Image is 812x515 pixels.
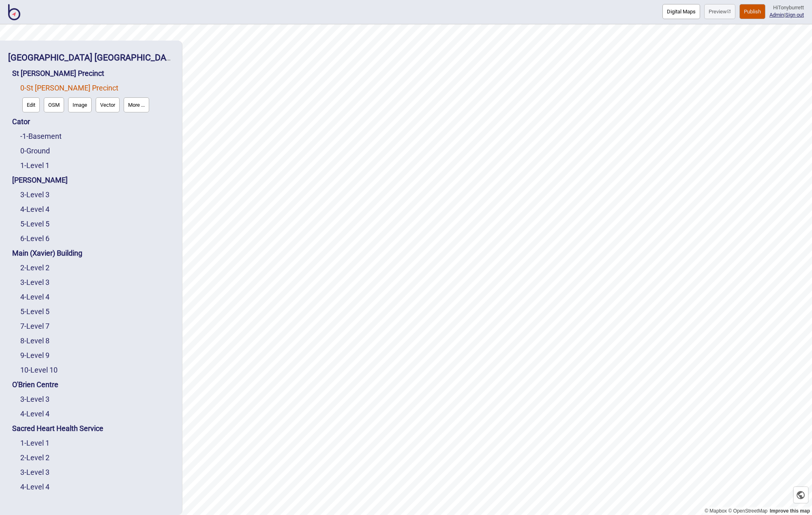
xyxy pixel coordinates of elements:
[20,465,174,480] div: Level 3
[20,453,49,462] a: 2-Level 2
[96,97,120,112] button: Vector
[8,49,174,66] div: St Vincent's Public Hospital Sydney
[20,319,174,334] div: Level 7
[20,84,118,92] a: 0-St [PERSON_NAME] Precinct
[12,114,174,129] div: Cator
[20,129,174,144] div: Basement
[20,468,49,476] a: 3-Level 3
[20,450,174,465] div: Level 2
[20,263,49,272] a: 2-Level 2
[20,275,174,290] div: Level 3
[20,190,49,199] a: 3-Level 3
[770,508,810,514] a: Map feedback
[8,52,179,62] a: [GEOGRAPHIC_DATA] [GEOGRAPHIC_DATA]
[20,95,42,114] a: Edit
[785,12,804,18] button: Sign out
[20,187,174,202] div: Level 3
[20,407,174,421] div: Level 4
[68,97,92,112] button: Image
[20,322,49,330] a: 7-Level 7
[20,436,174,450] div: Level 1
[20,304,174,319] div: Level 5
[20,161,49,170] a: 1-Level 1
[20,439,49,447] a: 1-Level 1
[20,220,49,228] a: 5-Level 5
[20,217,174,231] div: Level 5
[12,117,30,126] a: Cator
[12,69,104,78] a: St [PERSON_NAME] Precinct
[94,95,122,114] a: Vector
[20,307,49,316] a: 5-Level 5
[20,293,49,301] a: 4-Level 4
[20,336,49,345] a: 8-Level 8
[20,144,174,158] div: Ground
[12,246,174,261] div: Main (Xavier) Building
[20,278,49,287] a: 3-Level 3
[704,4,735,19] button: Preview
[20,81,174,114] div: St Vincent's Precinct
[20,234,49,243] a: 6-Level 6
[769,12,784,18] a: Admin
[12,424,103,433] a: Sacred Heart Health Service
[12,66,174,81] div: St Vincent's Precinct
[12,249,82,257] a: Main (Xavier) Building
[727,9,731,13] img: preview
[20,351,49,360] a: 9-Level 9
[20,261,174,275] div: Level 2
[8,4,20,20] img: BindiMaps CMS
[20,483,49,491] a: 4-Level 4
[20,395,49,403] a: 3-Level 3
[20,348,174,363] div: Level 9
[705,508,727,514] a: Mapbox
[20,392,174,407] div: Level 3
[20,290,174,304] div: Level 4
[20,231,174,246] div: Level 6
[66,95,94,114] a: Image
[20,334,174,348] div: Level 8
[12,377,174,392] div: O'Brien Centre
[12,173,174,187] div: De Lacy
[124,97,149,112] button: More ...
[662,4,700,19] button: Digital Maps
[12,380,58,389] a: O'Brien Centre
[20,147,50,155] a: 0-Ground
[20,409,49,418] a: 4-Level 4
[22,97,40,112] button: Edit
[122,95,151,114] a: More ...
[769,4,804,11] div: Hi Tonyburrett
[769,12,785,18] span: |
[20,132,62,140] a: -1-Basement
[12,421,174,436] div: Sacred Heart Health Service
[12,176,68,184] a: [PERSON_NAME]
[20,202,174,217] div: Level 4
[728,508,767,514] a: OpenStreetMap
[20,366,58,374] a: 10-Level 10
[20,363,174,377] div: Level 10
[20,480,174,494] div: Level 4
[20,205,49,213] a: 4-Level 4
[704,4,735,19] a: Previewpreview
[20,158,174,173] div: Level 1
[44,97,64,112] button: OSM
[739,4,765,19] button: Publish
[42,95,66,114] a: OSM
